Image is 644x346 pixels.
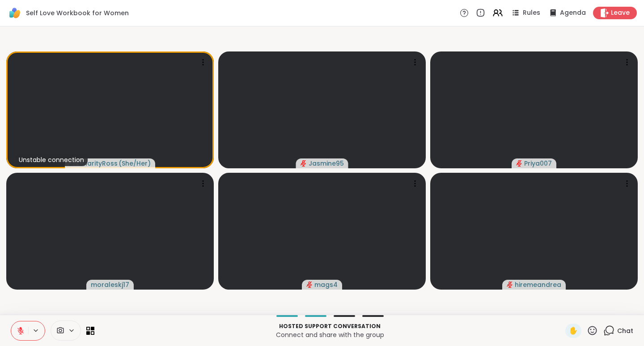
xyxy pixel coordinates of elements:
[91,280,129,289] span: moraleskj17
[524,159,552,168] span: Priya007
[100,322,560,330] p: Hosted support conversation
[314,280,338,289] span: mags4
[306,282,313,288] span: audio-muted
[26,9,129,17] span: Self Love Workbook for Women
[7,5,22,21] img: ShareWell Logomark
[515,280,561,289] span: hiremeandrea
[611,9,630,17] span: Leave
[301,160,307,167] span: audio-muted
[569,325,578,336] span: ✋
[523,9,540,17] span: Rules
[78,159,118,168] span: CharityRoss
[617,326,633,335] span: Chat
[516,160,522,167] span: audio-muted
[560,9,586,17] span: Agenda
[15,154,88,166] div: Unstable connection
[507,282,513,288] span: audio-muted
[309,159,344,168] span: Jasmine95
[100,330,560,339] p: Connect and share with the group
[119,159,151,168] span: ( She/Her )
